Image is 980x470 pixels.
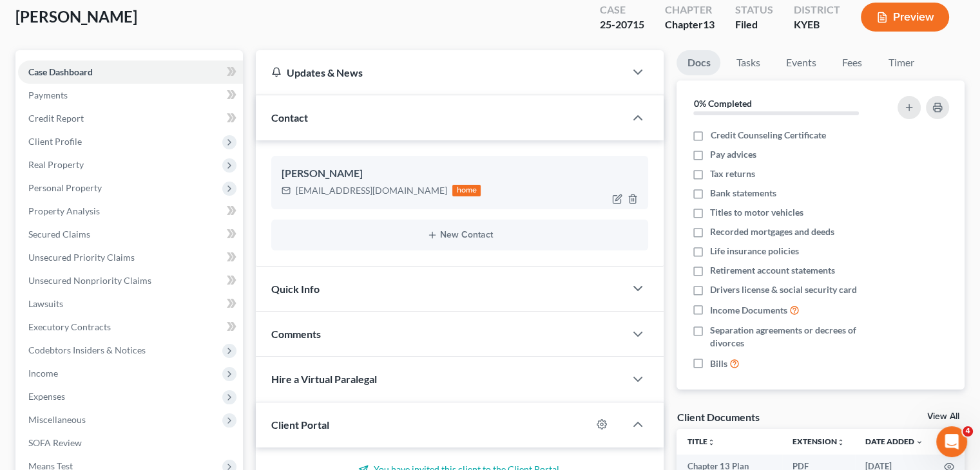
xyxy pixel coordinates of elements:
a: Property Analysis [18,200,243,223]
span: Secured Claims [28,229,90,240]
span: Case Dashboard [28,66,93,77]
span: SOFA Review [28,437,82,448]
span: Client Portal [271,418,329,431]
div: [EMAIL_ADDRESS][DOMAIN_NAME] [296,184,447,197]
span: Bills [710,357,727,370]
span: Real Property [28,159,84,170]
strong: 0% Completed [693,98,751,109]
span: Unsecured Priority Claims [28,252,135,263]
a: Tasks [725,50,770,75]
i: expand_more [916,438,923,446]
div: Chapter [665,17,715,32]
span: Bank statements [710,187,776,200]
span: 4 [963,426,973,437]
iframe: Intercom live chat [936,426,967,457]
i: unfold_more [837,438,845,446]
a: Secured Claims [18,223,243,246]
button: New Contact [282,230,638,240]
a: Titleunfold_more [687,437,715,446]
a: Executory Contracts [18,315,243,339]
span: Comments [271,328,321,340]
a: Fees [831,50,872,75]
div: [PERSON_NAME] [282,166,638,182]
div: Chapter [665,3,715,17]
span: Expenses [28,391,65,402]
span: Hire a Virtual Paralegal [271,373,377,385]
span: Titles to motor vehicles [710,206,803,219]
span: Contact [271,111,308,124]
a: Unsecured Nonpriority Claims [18,269,243,292]
a: Case Dashboard [18,61,243,84]
span: Tax returns [710,167,755,180]
a: View All [927,412,959,421]
span: Quick Info [271,283,320,295]
div: home [452,185,481,196]
span: Property Analysis [28,205,100,216]
span: Retirement account statements [710,264,835,277]
span: Unsecured Nonpriority Claims [28,275,151,286]
div: District [794,3,840,17]
div: KYEB [794,17,840,32]
span: 13 [703,18,715,30]
span: Pay advices [710,148,756,161]
span: Recorded mortgages and deeds [710,225,834,238]
span: Income [28,368,58,379]
span: Personal Property [28,182,102,193]
span: Drivers license & social security card [710,283,857,296]
div: Case [600,3,644,17]
a: Credit Report [18,107,243,130]
span: [PERSON_NAME] [15,7,137,26]
i: unfold_more [707,438,715,446]
div: Updates & News [271,66,610,79]
span: Life insurance policies [710,245,799,258]
div: Status [735,3,773,17]
a: Extensionunfold_more [793,437,845,446]
span: Miscellaneous [28,414,86,425]
span: Income Documents [710,304,787,317]
a: Unsecured Priority Claims [18,246,243,269]
span: Client Profile [28,136,82,147]
span: Credit Counseling Certificate [710,129,825,142]
span: Payments [28,89,68,100]
a: Payments [18,84,243,107]
a: Lawsuits [18,292,243,315]
div: Client Documents [677,410,759,424]
span: Executory Contracts [28,321,111,332]
a: Timer [878,50,924,75]
span: Codebtors Insiders & Notices [28,344,146,355]
span: Lawsuits [28,298,63,309]
a: Events [775,50,826,75]
a: Docs [677,50,720,75]
div: Filed [735,17,773,32]
span: Credit Report [28,113,84,124]
button: Preview [861,3,949,32]
a: Date Added expand_more [865,437,923,446]
a: SOFA Review [18,431,243,455]
div: 25-20715 [600,17,644,32]
span: Separation agreements or decrees of divorces [710,324,881,350]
